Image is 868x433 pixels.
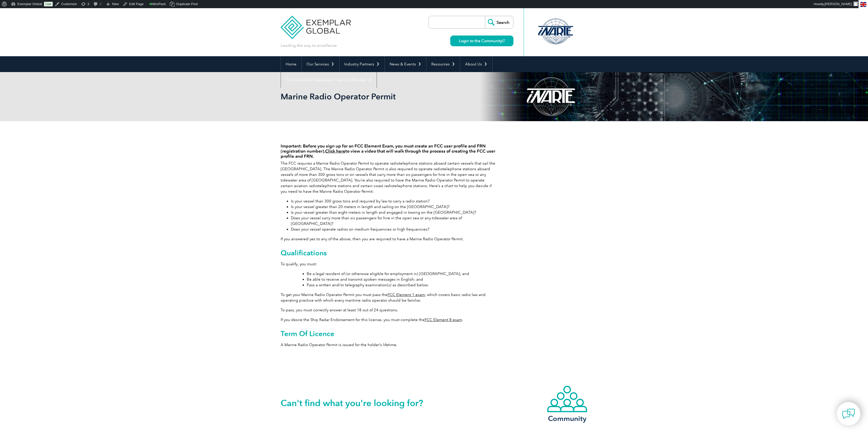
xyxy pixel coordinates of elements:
a: FCC Element 1 exam [388,292,425,297]
p: If you desire the Ship Radar Endorsement for this license, you must complete the . [281,317,496,323]
li: Pass a written and/or telegraphy examination(s) as described below. [307,282,496,288]
p: If you answered yes to any of the above, then you are required to have a Marine Radio Operator Pe... [281,236,496,242]
img: en [860,2,866,7]
input: Search [485,16,513,28]
li: Is your vessel greater than eight meters in length and engaged in towing on the [GEOGRAPHIC_DATA]? [291,210,496,215]
a: Industry Partners [339,56,384,72]
li: Does your vessel carry more than six passengers for hire in the open sea or any tidewater area of... [291,215,496,226]
img: Exemplar Global [281,8,351,39]
p: To qualify, you must: [281,261,496,267]
li: Does your vessel operate radios on medium frequencies or high frequencies? [291,226,496,232]
a: Live [44,2,53,6]
a: About Us [460,56,492,72]
h2: Marine Radio Operator Permit [281,93,496,101]
h4: Important: Before you sign up for an FCC Element Exam, you must create an FCC user profile and FR... [281,143,496,159]
p: A Marine Radio Operator Permit is issued for the holder’s lifetime. [281,342,496,348]
p: To pass, you must correctly answer at least 18 out of 24 questions. [281,307,496,313]
li: Is your vessel than 300 gross tons and required by law to carry a radio station? [291,198,496,204]
a: Click here [325,149,345,154]
a: News & Events [385,56,426,72]
h2: Term Of Licence [281,329,496,338]
a: Community [547,385,588,422]
a: Our Services [302,56,339,72]
a: Login to the Community [450,36,513,46]
img: contact-chat.png [842,407,855,420]
img: open_square.png [502,39,505,42]
li: Be a legal resident of (or otherwise eligible for employment in) [GEOGRAPHIC_DATA]; and [307,271,496,277]
span: [PERSON_NAME] [825,2,852,6]
li: Is your vessel greater than 20 meters in length and sailing on the [GEOGRAPHIC_DATA]? [291,204,496,210]
p: To get your Marine Radio Operator Permit you must pass the , which covers basic radio law and ope... [281,292,496,303]
h2: Qualifications [281,249,496,257]
h3: Community [547,415,588,422]
a: FCC Element 8 exam [425,317,462,322]
li: Be able to receive and transmit spoken messages in English; and [307,277,496,282]
p: Leading the way to excellence [281,43,337,48]
img: icon-community.webp [547,385,588,413]
a: Resources [426,56,460,72]
a: Find Certified Professional / Training Provider [281,72,377,88]
p: The FCC requires a Marine Radio Operator Permit to operate radiotelephone stations aboard certain... [281,161,496,194]
h2: Can't find what you're looking for? [281,399,434,407]
a: Home [281,56,301,72]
